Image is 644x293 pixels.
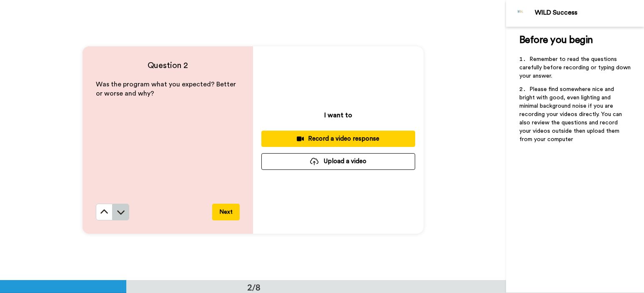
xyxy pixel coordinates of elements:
[261,153,415,169] button: Upload a video
[535,9,644,17] div: WILD Success
[519,35,593,45] span: Before you begin
[511,3,531,23] img: Profile Image
[268,134,408,143] div: Record a video response
[96,60,240,71] h4: Question 2
[234,281,274,293] div: 2/8
[519,86,624,142] span: Please find somewhere nice and bright with good, even lighting and minimal background noise if yo...
[212,204,240,220] button: Next
[96,81,238,97] span: Was the program what you expected? Better or worse and why?
[261,131,415,147] button: Record a video response
[519,56,632,79] span: Remember to read the questions carefully before recording or typing down your answer.
[324,110,352,120] p: I want to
